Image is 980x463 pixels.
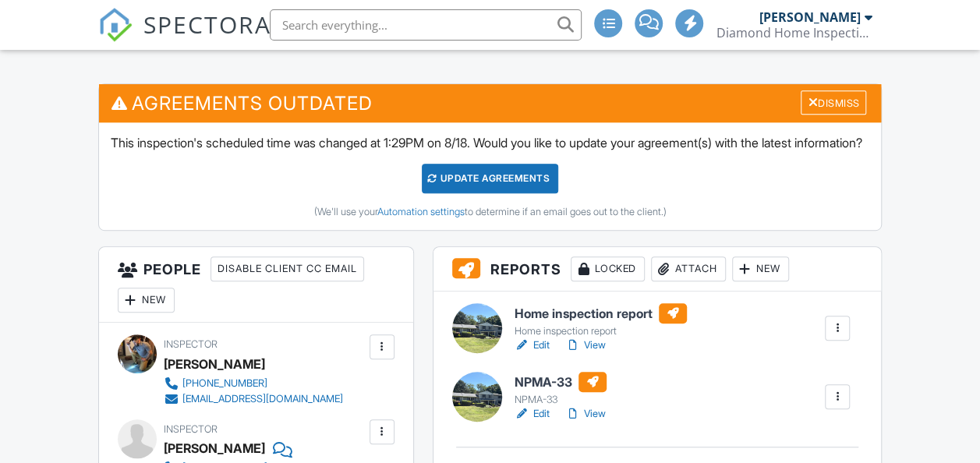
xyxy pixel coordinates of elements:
div: Diamond Home Inspections [716,25,872,41]
a: Automation settings [377,206,465,217]
div: [EMAIL_ADDRESS][DOMAIN_NAME] [182,393,343,405]
a: NPMA-33 NPMA-33 [515,372,612,406]
div: [PHONE_NUMBER] [182,377,267,390]
div: (We'll use your to determine if an email goes out to the client.) [111,206,870,218]
div: Home inspection report [515,325,687,338]
div: Dismiss [801,90,866,115]
span: SPECTORA [143,8,271,41]
span: Inspector [164,423,218,435]
a: Home inspection report Home inspection report [515,303,687,338]
h6: Home inspection report [515,303,687,323]
div: [PERSON_NAME] [164,352,265,376]
h3: Reports [433,247,882,292]
a: SPECTORA [98,21,271,54]
h6: NPMA-33 [515,372,612,392]
div: New [732,256,789,281]
a: [EMAIL_ADDRESS][DOMAIN_NAME] [164,391,343,407]
div: Update Agreements [422,164,558,193]
span: Inspector [164,338,218,350]
div: Disable Client CC Email [211,256,364,281]
h3: Agreements Outdated [99,84,882,122]
div: This inspection's scheduled time was changed at 1:29PM on 8/18. Would you like to update your agr... [99,122,882,230]
a: View [565,406,606,422]
div: Locked [571,256,645,281]
div: Attach [651,256,726,281]
div: New [118,288,175,313]
a: View [565,338,606,353]
input: Search everything... [270,9,582,41]
a: [PHONE_NUMBER] [164,376,343,391]
h3: People [99,247,413,323]
div: NPMA-33 [515,394,612,406]
div: [PERSON_NAME] [759,9,860,25]
img: The Best Home Inspection Software - Spectora [98,8,133,42]
div: [PERSON_NAME] [164,436,265,460]
a: Edit [515,338,550,353]
a: Edit [515,406,550,422]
